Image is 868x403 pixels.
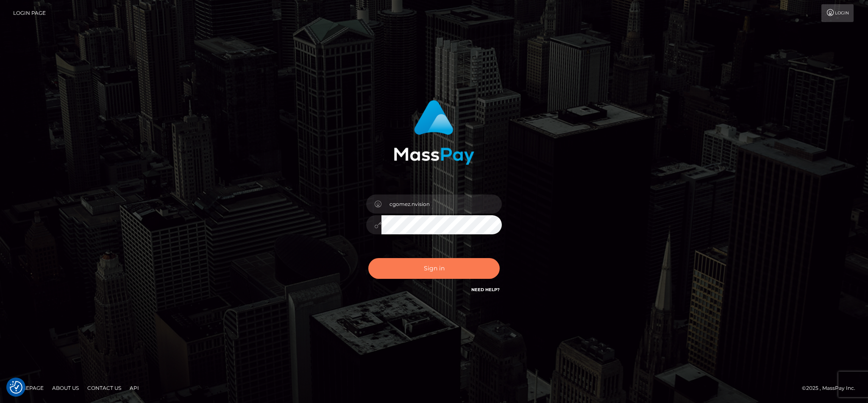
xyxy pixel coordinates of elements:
[10,381,22,394] button: Consent Preferences
[84,381,125,395] a: Contact Us
[10,381,22,394] img: Revisit consent button
[821,4,854,22] a: Login
[13,4,46,22] a: Login Page
[9,381,47,395] a: Homepage
[126,381,142,395] a: API
[381,195,502,214] input: Username...
[394,100,474,165] img: MassPay Login
[802,384,862,393] div: © 2025 , MassPay Inc.
[471,287,500,292] a: Need Help?
[368,258,500,279] button: Sign in
[49,381,82,395] a: About Us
